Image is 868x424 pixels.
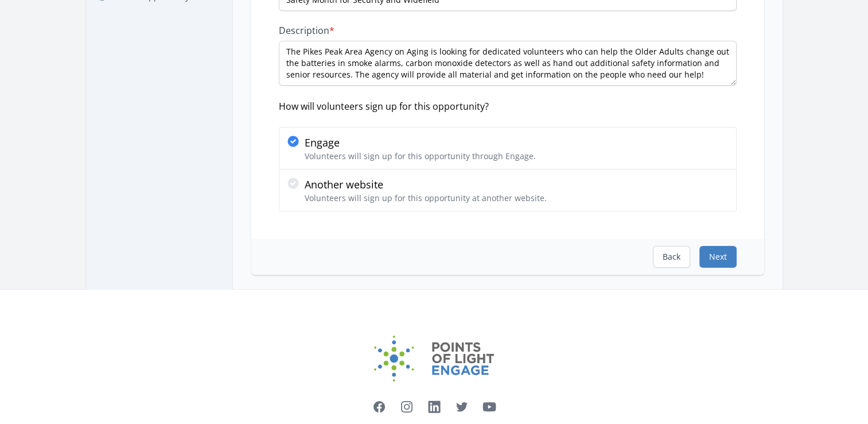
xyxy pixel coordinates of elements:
label: Description [279,25,737,36]
div: How will volunteers sign up for this opportunity? [279,99,737,113]
p: Volunteers will sign up for this opportunity through Engage. [305,151,536,162]
button: Back [653,246,690,268]
p: Volunteers will sign up for this opportunity at another website. [305,192,547,204]
img: Points of Light Engage [374,336,495,381]
p: Another website [305,176,547,192]
p: Engage [305,134,536,151]
button: Next [699,246,737,268]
